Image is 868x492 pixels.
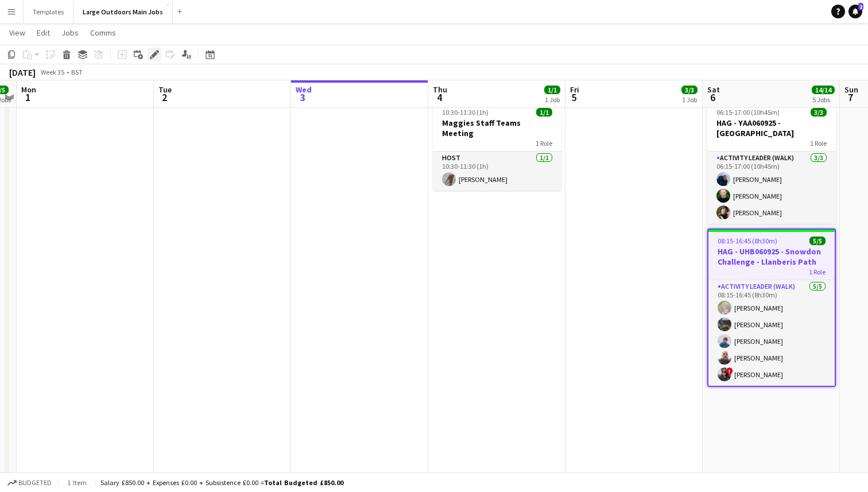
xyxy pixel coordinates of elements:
[812,95,834,104] div: 5 Jobs
[442,108,489,117] span: 10:30-11:30 (1h)
[157,91,172,104] span: 2
[32,25,55,40] a: Edit
[809,268,826,276] span: 1 Role
[682,95,697,104] div: 1 Job
[536,139,552,148] span: 1 Role
[296,84,312,95] span: Wed
[568,91,579,104] span: 5
[431,91,447,104] span: 4
[718,237,777,245] span: 08:15-16:45 (8h30m)
[294,91,312,104] span: 3
[9,67,36,78] div: [DATE]
[570,84,579,95] span: Fri
[707,118,836,138] h3: HAG - YAA060925 - [GEOGRAPHIC_DATA]
[707,152,836,224] app-card-role: Activity Leader (Walk)3/306:15-17:00 (10h45m)[PERSON_NAME][PERSON_NAME][PERSON_NAME]
[21,84,36,95] span: Mon
[707,84,720,95] span: Sat
[57,25,83,40] a: Jobs
[158,84,172,95] span: Tue
[5,25,30,40] a: View
[536,108,552,117] span: 1/1
[433,152,561,191] app-card-role: Host1/110:30-11:30 (1h)[PERSON_NAME]
[63,478,91,487] span: 1 item
[86,25,121,40] a: Comms
[24,1,73,23] button: Templates
[264,478,343,487] span: Total Budgeted £850.00
[707,228,836,387] app-job-card: 08:15-16:45 (8h30m)5/5HAG - UHB060925 - Snowdon Challenge - Llanberis Path1 RoleActivity Leader (...
[61,28,79,38] span: Jobs
[810,139,827,148] span: 1 Role
[716,108,780,117] span: 06:15-17:00 (10h45m)
[809,237,826,245] span: 5/5
[848,5,862,18] a: 2
[726,367,733,374] span: !
[73,1,173,23] button: Large Outdoors Main Jobs
[38,68,67,76] span: Week 35
[706,91,720,104] span: 6
[433,118,561,138] h3: Maggies Staff Teams Meeting
[20,91,36,104] span: 1
[544,86,560,94] span: 1/1
[681,86,697,94] span: 3/3
[843,91,858,104] span: 7
[100,478,343,487] div: Salary £850.00 + Expenses £0.00 + Subsistence £0.00 =
[708,280,835,386] app-card-role: Activity Leader (Walk)5/508:15-16:45 (8h30m)[PERSON_NAME][PERSON_NAME][PERSON_NAME][PERSON_NAME]!...
[71,68,83,76] div: BST
[90,28,116,38] span: Comms
[433,84,447,95] span: Thu
[708,246,835,267] h3: HAG - UHB060925 - Snowdon Challenge - Llanberis Path
[858,3,863,10] span: 2
[37,28,50,38] span: Edit
[812,86,835,94] span: 14/14
[18,479,52,487] span: Budgeted
[545,95,560,104] div: 1 Job
[433,101,561,191] app-job-card: 10:30-11:30 (1h)1/1Maggies Staff Teams Meeting1 RoleHost1/110:30-11:30 (1h)[PERSON_NAME]
[9,28,25,38] span: View
[6,476,53,489] button: Budgeted
[844,84,858,95] span: Sun
[707,101,836,224] app-job-card: 06:15-17:00 (10h45m)3/3HAG - YAA060925 - [GEOGRAPHIC_DATA]1 RoleActivity Leader (Walk)3/306:15-17...
[811,108,827,117] span: 3/3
